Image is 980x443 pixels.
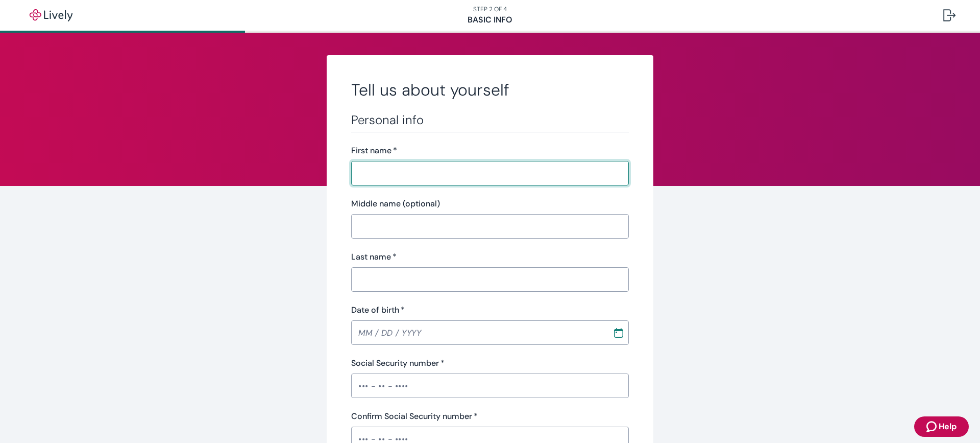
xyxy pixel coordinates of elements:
label: Confirm Social Security number [351,410,478,423]
button: Choose date [609,323,628,342]
svg: Calendar [614,328,624,338]
button: Zendesk support iconHelp [914,416,969,437]
img: Lively [22,9,80,21]
h2: Tell us about yourself [351,80,629,100]
svg: Zendesk support icon [926,421,939,433]
span: Help [939,421,957,433]
h3: Personal info [351,112,629,128]
label: First name [351,145,397,157]
label: Last name [351,251,397,263]
label: Social Security number [351,357,445,369]
label: Date of birth [351,304,405,316]
button: Log out [935,3,964,28]
input: MM / DD / YYYY [351,322,605,343]
label: Middle name (optional) [351,198,440,210]
input: ••• - •• - •••• [351,376,629,396]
